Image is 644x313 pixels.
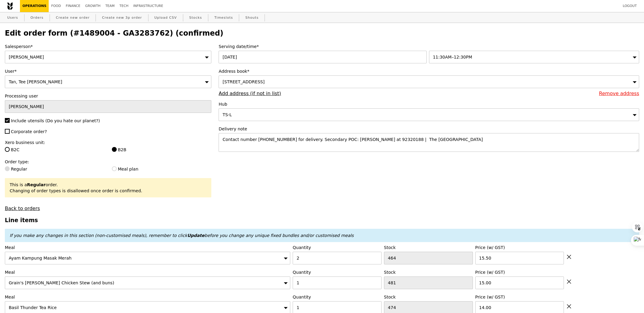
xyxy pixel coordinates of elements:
[28,12,46,23] a: Orders
[475,269,564,275] label: Price (w/ GST)
[152,12,179,23] a: Upload CSV
[5,93,211,99] label: Processing user
[9,280,114,285] span: Grain's [PERSON_NAME] Chicken Stew (and buns)
[293,269,382,275] label: Quantity
[5,139,211,145] label: Xero business unit:
[54,12,92,23] a: Create new order
[99,12,144,23] a: Create new 3p order
[5,244,290,251] label: Meal
[219,43,639,50] label: Serving date/time*
[5,217,639,223] h3: Line items
[433,55,472,59] span: 11:30AM–12:30PM
[5,12,21,23] a: Users
[219,68,639,74] label: Address book*
[293,244,382,251] label: Quantity
[5,68,211,74] label: User*
[187,12,204,23] a: Stocks
[223,79,265,84] span: [STREET_ADDRESS]
[10,182,207,194] div: This is a order. Changing of order types is disallowed once order is confirmed.
[384,244,473,251] label: Stock
[5,129,10,134] input: Corporate order?
[187,233,204,238] b: Update
[112,166,117,171] input: Meal plan
[5,118,10,123] input: Include utensils (Do you hate our planet?)
[11,118,100,123] span: Include utensils (Do you hate our planet?)
[5,29,639,37] h2: Edit order form (#1489004 - GA3283762) (confirmed)
[9,305,57,310] span: Basil Thunder Tea Rice
[9,256,72,260] span: Ayam Kampung Masak Merah
[11,129,47,134] span: Corporate order?
[5,269,290,275] label: Meal
[212,12,235,23] a: Timeslots
[112,147,117,152] input: B2B
[219,101,639,107] label: Hub
[5,206,40,211] a: Back to orders
[475,244,564,251] label: Price (w/ GST)
[5,43,211,50] label: Salesperson*
[112,166,212,172] label: Meal plan
[219,51,426,63] input: Serving date
[475,294,564,300] label: Price (w/ GST)
[219,126,639,132] label: Delivery note
[293,294,382,300] label: Quantity
[5,166,105,172] label: Regular
[219,91,281,96] a: Add address (if not in list)
[5,147,10,152] input: B2C
[10,233,354,238] em: If you make any changes in this section (non-customised meals), remember to click before you chan...
[384,294,473,300] label: Stock
[5,294,290,300] label: Meal
[5,147,105,153] label: B2C
[7,2,13,10] img: Grain logo
[243,12,261,23] a: Shouts
[9,55,44,59] span: [PERSON_NAME]
[9,79,62,84] span: Tan, Tee [PERSON_NAME]
[112,147,212,153] label: B2B
[27,182,45,187] b: Regular
[223,112,232,117] span: TS-L
[5,159,211,165] label: Order type:
[384,269,473,275] label: Stock
[5,166,10,171] input: Regular
[599,91,639,96] a: Remove address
